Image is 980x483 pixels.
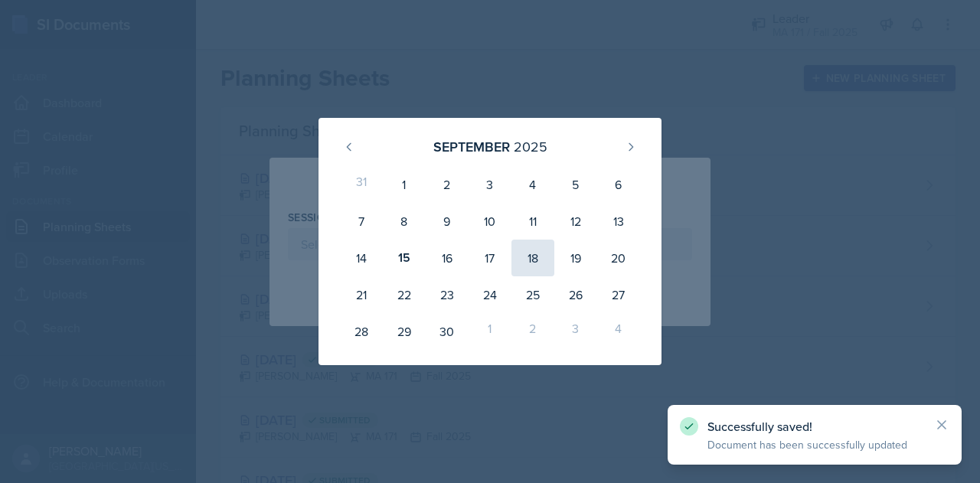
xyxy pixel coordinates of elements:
[340,166,383,203] div: 31
[511,240,554,276] div: 18
[340,313,383,350] div: 28
[514,136,547,157] div: 2025
[597,240,640,276] div: 20
[426,240,469,276] div: 16
[383,203,426,240] div: 8
[554,203,597,240] div: 12
[383,240,426,276] div: 15
[469,240,511,276] div: 17
[554,166,597,203] div: 5
[469,313,511,350] div: 1
[554,313,597,350] div: 3
[433,136,510,157] div: September
[469,276,511,313] div: 24
[511,276,554,313] div: 25
[597,203,640,240] div: 13
[426,203,469,240] div: 9
[340,203,383,240] div: 7
[383,166,426,203] div: 1
[426,276,469,313] div: 23
[511,203,554,240] div: 11
[511,166,554,203] div: 4
[597,276,640,313] div: 27
[511,313,554,350] div: 2
[426,313,469,350] div: 30
[597,313,640,350] div: 4
[340,240,383,276] div: 14
[707,437,922,452] p: Document has been successfully updated
[597,166,640,203] div: 6
[554,276,597,313] div: 26
[383,276,426,313] div: 22
[469,166,511,203] div: 3
[707,419,922,434] p: Successfully saved!
[426,166,469,203] div: 2
[554,240,597,276] div: 19
[469,203,511,240] div: 10
[340,276,383,313] div: 21
[383,313,426,350] div: 29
